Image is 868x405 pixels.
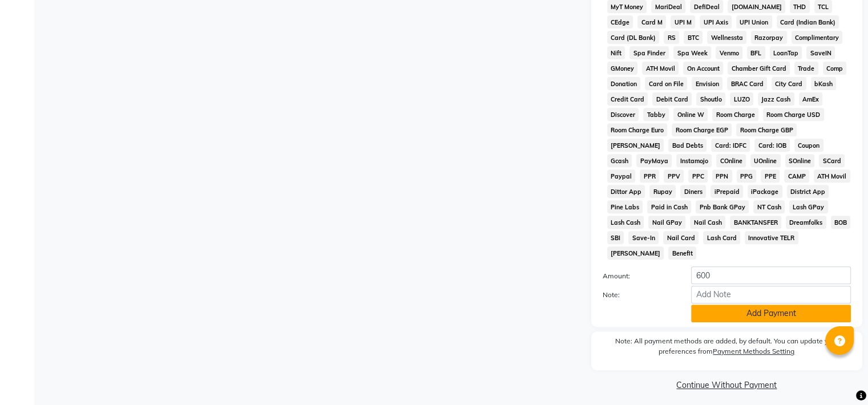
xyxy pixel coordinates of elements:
span: Lash GPay [789,200,828,213]
span: PPR [640,169,659,183]
span: Room Charge USD [763,108,824,121]
span: Save-In [628,231,659,244]
span: NT Cash [753,200,785,213]
span: Dreamfolks [786,216,826,229]
span: BANKTANSFER [730,216,781,229]
span: Nail GPay [648,216,685,229]
span: RS [664,31,679,44]
span: iPrepaid [710,185,743,198]
span: ATH Movil [642,62,679,75]
span: Card: IDFC [711,139,750,152]
span: PPG [737,169,757,183]
span: Discover [607,108,639,121]
span: Coupon [794,139,823,152]
button: Add Payment [691,305,851,322]
span: Diners [680,185,706,198]
span: Complimentary [792,31,843,44]
span: COnline [716,154,746,167]
span: Card M [637,15,666,29]
span: LoanTap [770,46,802,59]
span: BRAC Card [727,77,767,90]
span: On Account [683,62,723,75]
span: UPI Axis [700,15,732,29]
span: BTC [684,31,703,44]
span: AmEx [799,92,823,106]
span: Innovative TELR [745,231,798,244]
span: Room Charge Euro [607,123,668,136]
span: Card on File [645,77,687,90]
label: Note: [594,290,683,300]
span: Tabby [643,108,669,121]
label: Amount: [594,271,683,281]
span: Nail Cash [690,216,725,229]
span: Paypal [607,169,636,183]
span: City Card [772,77,806,90]
span: Card: IOB [754,139,790,152]
span: PPC [688,169,708,183]
span: Comp [823,62,847,75]
span: UPI M [671,15,695,29]
label: Payment Methods Setting [713,346,794,357]
span: PPE [761,169,780,183]
span: iPackage [748,185,782,198]
span: Benefit [668,246,696,260]
span: UOnline [750,154,781,167]
span: Jazz Cash [758,92,794,106]
span: Lash Cash [607,216,644,229]
span: LUZO [730,92,753,106]
span: Spa Week [673,46,711,59]
span: Venmo [716,46,742,59]
span: Instamojo [676,154,712,167]
span: Debit Card [652,92,692,106]
span: PayMaya [636,154,672,167]
input: Add Note [691,286,851,303]
label: Note: All payment methods are added, by default. You can update your preferences from [603,336,851,361]
span: Online W [673,108,708,121]
span: Bad Debts [668,139,706,152]
input: Amount [691,266,851,284]
span: ATH Movil [814,169,850,183]
span: CEdge [607,15,633,29]
span: bKash [811,77,837,90]
span: Spa Finder [629,46,669,59]
span: Donation [607,77,641,90]
span: CAMP [784,169,809,183]
a: Continue Without Payment [594,379,860,391]
span: BOB [831,216,851,229]
span: Room Charge EGP [672,123,732,136]
span: Pine Labs [607,200,643,213]
span: Gcash [607,154,632,167]
span: SOnline [785,154,815,167]
span: Room Charge GBP [736,123,797,136]
span: SCard [819,154,845,167]
span: GMoney [607,62,638,75]
span: [PERSON_NAME] [607,139,664,152]
span: Rupay [649,185,676,198]
span: SaveIN [806,46,835,59]
span: Nail Card [663,231,699,244]
span: Card (DL Bank) [607,31,660,44]
span: Chamber Gift Card [728,62,790,75]
span: Credit Card [607,92,648,106]
span: Card (Indian Bank) [777,15,839,29]
span: Room Charge [712,108,758,121]
span: UPI Union [736,15,772,29]
span: [PERSON_NAME] [607,246,664,260]
span: PPN [712,169,732,183]
span: Trade [794,62,818,75]
span: Paid in Cash [647,200,691,213]
span: Nift [607,46,625,59]
span: Shoutlo [696,92,725,106]
span: Wellnessta [707,31,746,44]
span: SBI [607,231,624,244]
span: District App [787,185,829,198]
span: Dittor App [607,185,645,198]
span: Envision [692,77,722,90]
span: Lash Card [703,231,740,244]
span: PPV [664,169,684,183]
span: BFL [747,46,765,59]
span: Razorpay [751,31,787,44]
span: Pnb Bank GPay [696,200,749,213]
